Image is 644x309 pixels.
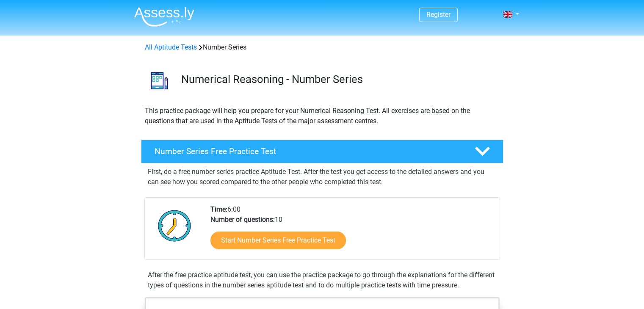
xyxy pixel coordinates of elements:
[153,204,196,247] img: Clock
[148,167,497,187] p: First, do a free number series practice Aptitude Test. After the test you get access to the detai...
[144,270,500,290] div: After the free practice aptitude test, you can use the practice package to go through the explana...
[210,232,346,249] a: Start Number Series Free Practice Test
[141,63,177,99] img: number series
[204,204,499,259] div: 6:00 10
[134,7,194,27] img: Assessly
[155,146,461,156] h4: Number Series Free Practice Test
[210,215,275,223] b: Number of questions:
[141,42,503,52] div: Number Series
[145,106,500,126] p: This practice package will help you prepare for your Numerical Reasoning Test. All exercises are ...
[181,73,497,86] h3: Numerical Reasoning - Number Series
[138,140,507,163] a: Number Series Free Practice Test
[210,205,227,213] b: Time:
[145,43,197,51] a: All Aptitude Tests
[426,11,451,19] a: Register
